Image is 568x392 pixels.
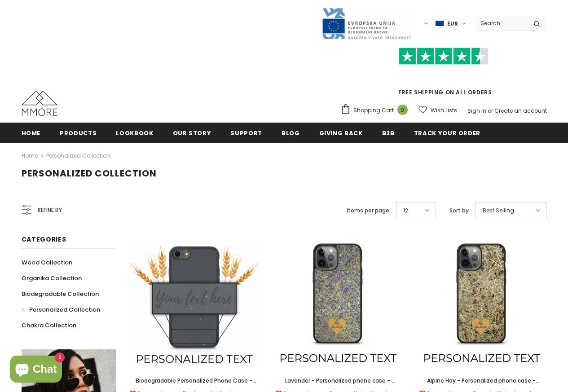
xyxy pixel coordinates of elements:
inbox-online-store-chat: Shopify online store chat [7,356,65,385]
span: Giving back [319,129,363,137]
a: Home [22,150,38,161]
a: support [230,123,262,143]
span: Categories [22,235,66,244]
a: Javni Razpis [321,19,411,27]
span: Biodegradable Collection [22,290,99,298]
span: or [488,107,493,115]
a: Chakra Collection [22,317,76,333]
iframe: Customer reviews powered by Trustpilot [341,65,547,88]
span: Track your order [414,129,480,137]
a: Biodegradable Collection [22,286,99,302]
a: Lavender - Personalized phone case - Personalized gift [273,376,403,386]
a: Biodegradable Personalized Phone Case - Black [129,376,260,386]
a: Create an account [494,107,547,115]
span: FREE SHIPPING ON ALL ORDERS [341,52,547,96]
a: Track your order [414,123,480,143]
span: Shopping Cart [353,106,394,115]
span: Wish Lists [431,106,457,115]
span: Our Story [173,129,211,137]
a: Alpine Hay - Personalized phone case - Personalized gift [417,376,547,386]
span: Personalized Collection [22,167,157,180]
span: Personalized Collection [29,305,100,314]
span: Best Selling [483,206,514,215]
input: Search Site [475,17,527,30]
a: Shopping Cart 0 [341,104,412,117]
img: MMORE Cases [22,91,57,116]
span: 0 [397,105,408,115]
a: Wood Collection [22,255,72,270]
img: Trust Pilot Stars [399,48,489,65]
a: Organika Collection [22,270,82,286]
span: EUR [447,19,458,28]
span: support [230,129,262,137]
a: Blog [282,123,300,143]
a: Home [22,123,41,143]
span: Wood Collection [22,258,72,267]
img: Javni Razpis [321,7,411,40]
span: Home [22,129,41,137]
a: Lookbook [116,123,153,143]
span: 12 [403,206,408,215]
span: Lookbook [116,129,153,137]
a: Products [60,123,97,143]
span: Blog [282,129,300,137]
span: Products [60,129,97,137]
a: B2B [382,123,395,143]
a: Giving back [319,123,363,143]
label: Items per page [347,206,389,215]
a: Personalized Collection [22,302,100,317]
span: B2B [382,129,395,137]
a: Our Story [173,123,211,143]
a: Personalized Collection [46,152,110,159]
label: Sort by [449,206,469,215]
span: Refine by [38,205,62,215]
a: Sign In [467,107,486,115]
span: Organika Collection [22,274,82,282]
a: Wish Lists [418,102,457,118]
span: Chakra Collection [22,321,76,330]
